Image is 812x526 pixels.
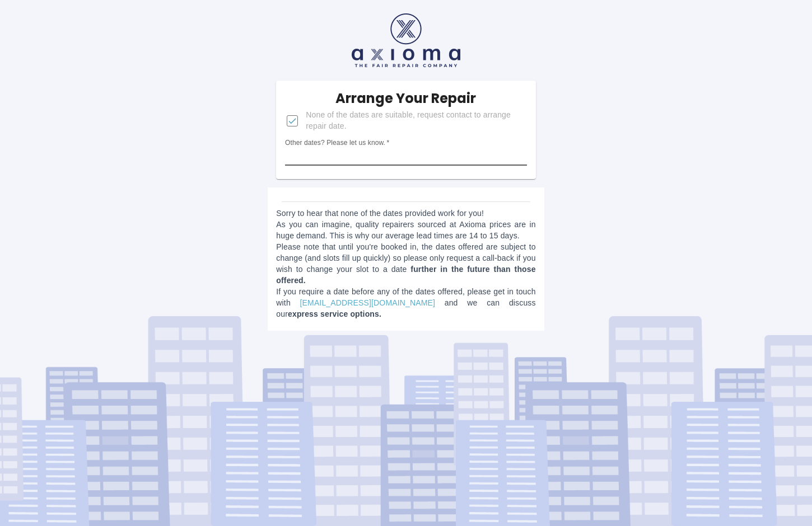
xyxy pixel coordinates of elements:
[306,110,517,132] span: None of the dates are suitable, request contact to arrange repair date.
[276,208,535,320] p: Sorry to hear that none of the dates provided work for you! As you can imagine, quality repairers...
[276,265,535,285] b: further in the future than those offered.
[288,309,381,318] b: express service options.
[352,13,460,67] img: axioma
[300,298,435,307] a: [EMAIL_ADDRESS][DOMAIN_NAME]
[335,90,476,107] h5: Arrange Your Repair
[285,138,389,148] label: Other dates? Please let us know.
